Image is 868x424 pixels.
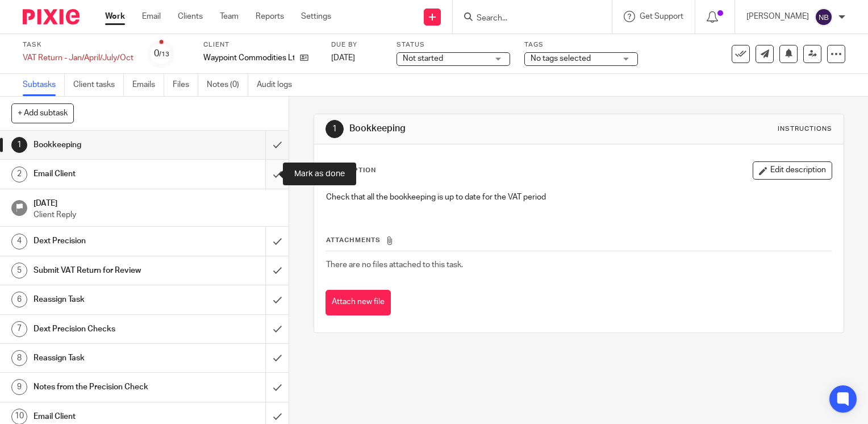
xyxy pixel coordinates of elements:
label: Due by [331,40,382,49]
div: 9 [11,379,27,395]
h1: Dext Precision Checks [34,321,181,338]
p: Description [325,166,376,175]
p: Client Reply [34,209,278,221]
a: Settings [301,11,331,22]
span: Get Support [640,13,683,20]
h1: Bookkeeping [34,136,181,153]
span: There are no files attached to this task. [326,261,463,269]
img: svg%3E [815,8,833,26]
span: No tags selected [531,55,591,63]
label: Status [397,40,510,49]
label: Tags [524,40,638,49]
a: Audit logs [257,74,301,96]
div: VAT Return - Jan/April/July/Oct [23,52,133,64]
h1: Dext Precision [34,232,181,250]
a: Reports [256,11,284,22]
span: Not started [403,55,443,63]
span: [DATE] [331,54,355,62]
a: Work [105,11,125,22]
div: Instructions [778,124,832,134]
div: 1 [11,137,27,153]
button: Attach new file [325,290,391,315]
small: /13 [159,51,169,57]
button: + Add subtask [11,103,74,123]
h1: Bookkeeping [349,123,603,135]
p: [PERSON_NAME] [746,11,809,22]
div: 4 [11,234,27,250]
h1: [DATE] [34,195,278,209]
div: 1 [325,120,344,138]
div: 6 [11,292,27,307]
div: 8 [11,350,27,366]
p: Check that all the bookkeeping is up to date for the VAT period [326,192,832,203]
a: Clients [178,11,203,22]
a: Email [142,11,161,22]
a: Notes (0) [207,74,248,96]
h1: Reassign Task [34,350,181,367]
span: Attachments [326,237,381,243]
input: Search [475,14,578,24]
a: Client tasks [73,74,124,96]
a: Files [173,74,198,96]
a: Team [220,11,239,22]
label: Task [23,40,133,49]
label: Client [203,40,317,49]
h1: Submit VAT Return for Review [34,262,181,279]
div: 7 [11,321,27,337]
a: Subtasks [23,74,65,96]
p: Waypoint Commodities Ltd [203,52,294,64]
h1: Notes from the Precision Check [34,379,181,396]
img: Pixie [23,9,80,24]
h1: Reassign Task [34,291,181,308]
div: 5 [11,263,27,278]
div: 0 [154,47,169,60]
h1: Email Client [34,165,181,182]
button: Edit description [753,161,832,180]
a: Emails [132,74,164,96]
div: 2 [11,167,27,182]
